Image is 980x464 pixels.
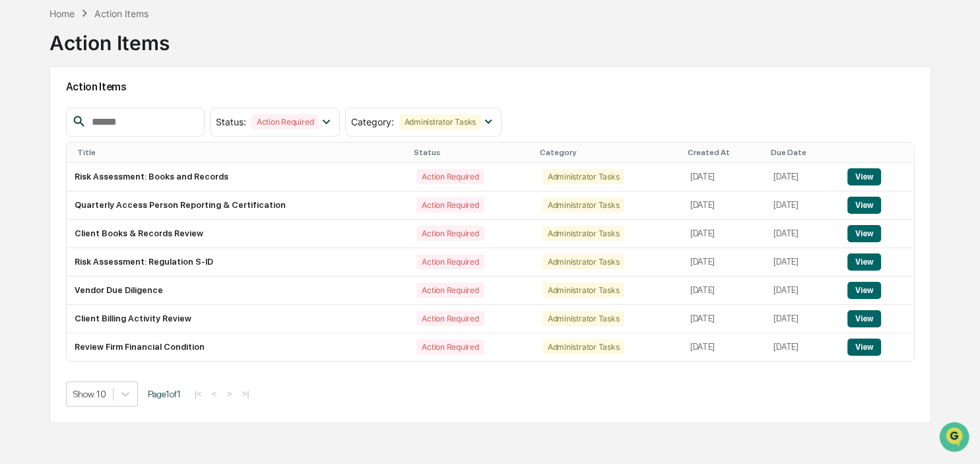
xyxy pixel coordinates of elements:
a: View [847,257,881,267]
div: Action Required [416,226,484,241]
a: View [847,342,881,352]
td: Risk Assessment: Regulation S-ID [67,248,409,277]
button: View [847,168,881,185]
a: View [847,228,881,238]
td: [DATE] [682,191,766,220]
div: Action Required [416,169,484,184]
a: Powered byPylon [93,223,160,234]
div: Administrator Tasks [542,311,624,326]
iframe: Open customer support [938,420,973,456]
td: Client Billing Activity Review [67,305,409,333]
button: View [847,310,881,327]
div: Administrator Tasks [542,226,624,241]
span: Preclearance [26,166,85,180]
button: View [847,282,881,299]
div: Created At [688,148,761,157]
div: 🔎 [13,193,24,203]
td: [DATE] [682,248,766,277]
div: Action Required [251,114,319,129]
div: We're available if you need us! [45,114,167,125]
p: How can we help? [13,28,240,49]
td: [DATE] [766,163,839,191]
td: [DATE] [682,163,766,191]
div: Category [540,148,677,157]
a: View [847,200,881,210]
div: Due Date [771,148,834,157]
div: Title [77,148,404,157]
div: Action Items [49,20,170,55]
button: View [847,253,881,271]
button: < [208,388,221,399]
td: [DATE] [766,333,839,361]
td: Review Firm Financial Condition [67,333,409,361]
td: Vendor Due Diligence [67,277,409,305]
div: Start new chat [45,101,216,114]
a: 🗄️Attestations [90,161,169,185]
span: Category : [351,116,394,127]
div: Action Required [416,311,484,326]
button: View [847,225,881,242]
div: Home [49,8,75,19]
span: Data Lookup [26,191,83,205]
td: [DATE] [766,248,839,277]
a: 🔎Data Lookup [8,186,88,210]
h2: Action Items [66,81,915,93]
span: Page 1 of 1 [148,389,181,399]
div: 🗄️ [96,168,106,178]
span: Pylon [131,224,160,234]
td: Risk Assessment: Books and Records [67,163,409,191]
button: View [847,339,881,356]
div: Action Required [416,282,484,298]
div: Administrator Tasks [542,254,624,269]
button: Start new chat [224,105,240,121]
td: [DATE] [766,220,839,248]
div: Administrator Tasks [542,169,624,184]
div: Action Required [416,197,484,213]
span: Attestations [109,166,164,180]
td: [DATE] [682,277,766,305]
button: View [847,197,881,214]
span: Status : [216,116,246,127]
div: Status [414,148,529,157]
button: >| [238,388,253,399]
div: Action Required [416,339,484,354]
div: 🖐️ [13,168,24,178]
a: View [847,314,881,323]
td: [DATE] [766,191,839,220]
button: > [223,388,236,399]
a: View [847,172,881,182]
div: Administrator Tasks [399,114,481,129]
div: Administrator Tasks [542,197,624,213]
td: [DATE] [766,277,839,305]
td: [DATE] [682,220,766,248]
div: Administrator Tasks [542,339,624,354]
a: 🖐️Preclearance [8,161,90,185]
td: Quarterly Access Person Reporting & Certification [67,191,409,220]
td: [DATE] [682,305,766,333]
a: View [847,285,881,295]
div: Action Items [94,8,148,19]
td: [DATE] [682,333,766,361]
button: |< [191,388,206,399]
td: Client Books & Records Review [67,220,409,248]
div: Action Required [416,254,484,269]
div: Administrator Tasks [542,282,624,298]
td: [DATE] [766,305,839,333]
img: 1746055101610-c473b297-6a78-478c-a979-82029cc54cd1 [13,101,37,125]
